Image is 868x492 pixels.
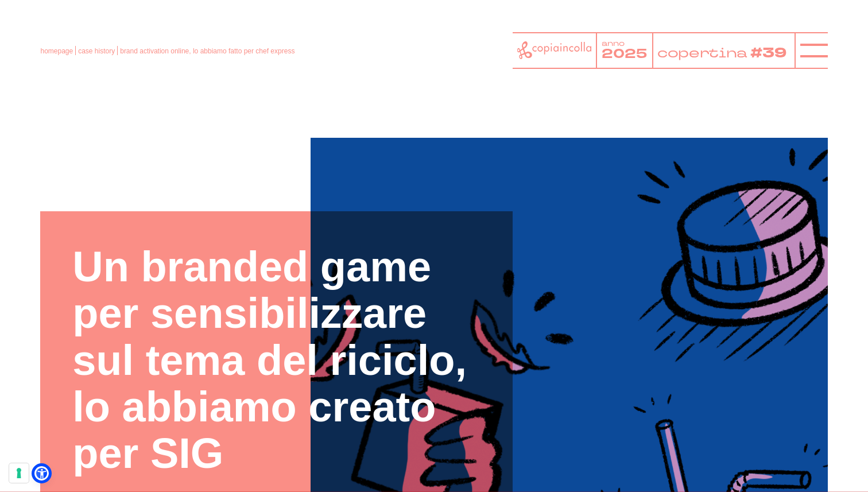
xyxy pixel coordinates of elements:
[34,466,49,481] a: Open Accessibility Menu
[602,39,625,49] tspan: anno
[40,47,73,55] a: homepage
[752,43,789,63] tspan: #39
[657,44,749,61] tspan: copertina
[120,47,294,55] span: brand activation online, lo abbiamo fatto per chef express
[9,463,29,483] button: Le tue preferenze relative al consenso per le tecnologie di tracciamento
[72,243,480,477] h1: Un branded game per sensibilizzare sul tema del riciclo, lo abbiamo creato per SIG
[78,47,115,55] a: case history
[602,45,647,63] tspan: 2025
